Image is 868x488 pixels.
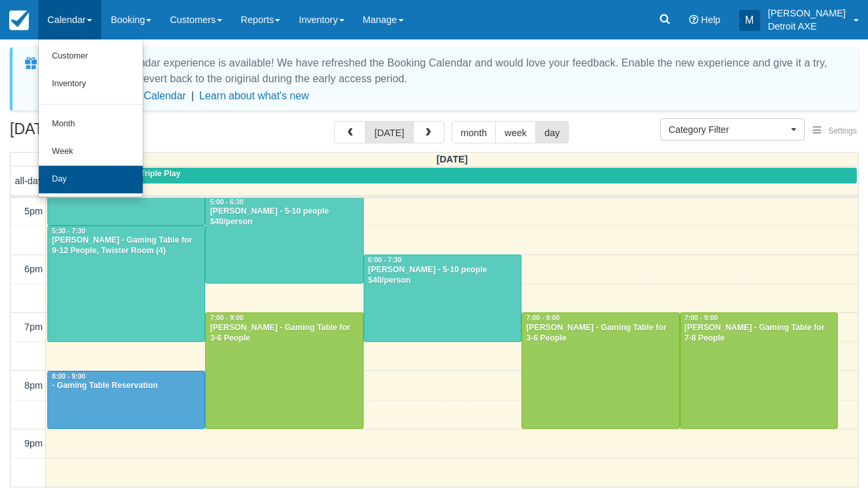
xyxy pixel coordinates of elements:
a: 8:00 - 9:00- Gaming Table Reservation [47,371,205,429]
a: 7:00 - 9:00[PERSON_NAME] - Gaming Table for 7-8 People [680,312,838,429]
div: M [739,10,760,31]
button: month [452,121,496,143]
span: 5:00 - 6:30 [210,199,243,206]
span: [DATE] [437,154,468,164]
h2: [DATE] [10,121,176,145]
a: Day [39,166,143,193]
span: 5pm [24,206,43,216]
span: 8pm [24,380,43,391]
a: 5:30 - 7:30[PERSON_NAME] - Gaming Table for 9-12 People, Twister Room (4) [47,226,205,342]
a: [PERSON_NAME] - the Triple Play [47,168,857,183]
span: 7:00 - 9:00 [210,314,243,322]
div: - Gaming Table Reservation [51,381,201,391]
img: checkfront-main-nav-mini-logo.png [9,11,29,30]
span: Help [701,14,721,25]
div: A new Booking Calendar experience is available! We have refreshed the Booking Calendar and would ... [44,55,842,87]
button: [DATE] [365,121,413,143]
p: [PERSON_NAME] [768,7,846,20]
span: | [191,90,194,101]
p: Detroit AXE [768,20,846,33]
div: [PERSON_NAME] - 5-10 people $40/person [368,265,518,286]
div: [PERSON_NAME] - Gaming Table for 7-8 People [684,323,834,344]
button: Settings [805,122,865,141]
a: Learn about what's new [199,90,309,101]
button: day [535,121,569,143]
span: 7pm [24,322,43,332]
button: Category Filter [660,118,805,141]
a: 6:00 - 7:30[PERSON_NAME] - 5-10 people $40/person [364,255,521,342]
div: [PERSON_NAME] - Gaming Table for 3-6 People [525,323,675,344]
button: week [495,121,536,143]
div: [PERSON_NAME] - Gaming Table for 9-12 People, Twister Room (4) [51,235,201,256]
i: Help [689,15,698,24]
span: Settings [829,126,857,135]
span: Category Filter [669,123,788,136]
a: Week [39,138,143,166]
span: 6:00 - 7:30 [368,256,402,264]
a: Customer [39,43,143,70]
span: 6pm [24,264,43,274]
a: Inventory [39,70,143,98]
div: [PERSON_NAME] - Gaming Table for 3-6 People [209,323,359,344]
span: 8:00 - 9:00 [52,373,85,380]
span: 9pm [24,438,43,449]
div: [PERSON_NAME] - 5-10 people $40/person [209,207,359,228]
a: Month [39,110,143,138]
span: 7:00 - 9:00 [526,314,560,322]
a: 7:00 - 9:00[PERSON_NAME] - Gaming Table for 3-6 People [205,312,363,429]
span: 5:30 - 7:30 [52,228,85,235]
a: 5:00 - 6:30[PERSON_NAME] - 5-10 people $40/person [205,197,363,284]
a: 7:00 - 9:00[PERSON_NAME] - Gaming Table for 3-6 People [521,312,679,429]
span: 7:00 - 9:00 [685,314,718,322]
ul: Calendar [38,39,143,197]
button: Enable New Booking Calendar [44,89,186,103]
